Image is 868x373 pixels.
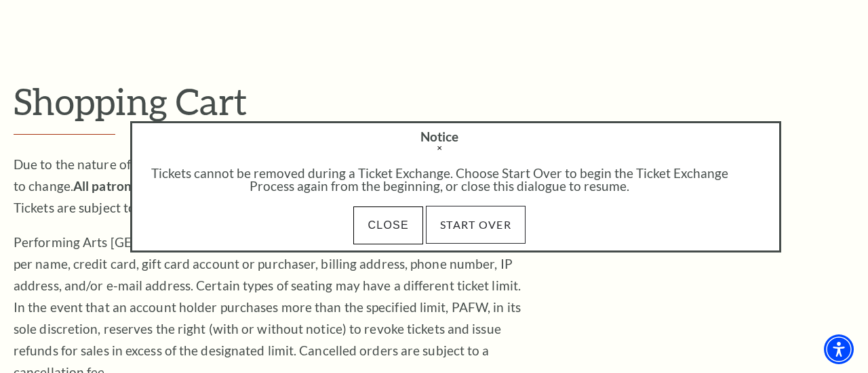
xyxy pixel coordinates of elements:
button: Close [437,143,442,153]
h5: Notice [139,130,741,143]
a: Start Over [426,206,526,244]
p: Shopping Cart [14,79,854,123]
button: Close [353,206,423,244]
div: Tickets cannot be removed during a Ticket Exchange. Choose Start Over to begin the Ticket Exchang... [139,167,741,192]
span: × [437,143,442,153]
span: Due to the nature of live entertainment, dates, times, performers, and prices are subject to chan... [14,156,517,215]
div: Accessibility Menu [824,334,854,364]
strong: All patrons, regardless of age, must have a ticket [73,178,351,194]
